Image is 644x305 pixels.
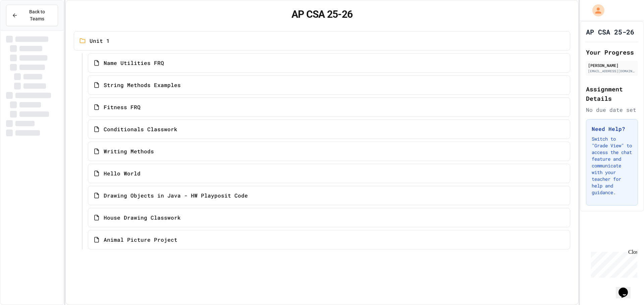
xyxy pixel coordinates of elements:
span: Fitness FRQ [104,103,141,111]
a: Hello World [88,164,570,183]
a: House Drawing Classwork [88,208,570,227]
span: String Methods Examples [104,81,181,89]
div: My Account [585,3,606,18]
span: Unit 1 [90,37,110,45]
a: Conditionals Classwork [88,120,570,139]
iframe: chat widget [588,249,637,278]
span: Name Utilities FRQ [104,59,164,67]
a: Fitness FRQ [88,97,570,117]
div: No due date set [586,106,638,114]
span: Hello World [104,169,141,177]
a: Drawing Objects in Java - HW Playposit Code [88,186,570,205]
span: Back to Teams [22,8,52,22]
h3: Need Help? [592,125,632,133]
div: Chat with us now!Close [3,3,46,43]
span: Animal Picture Project [104,236,177,244]
iframe: chat widget [616,278,637,298]
span: House Drawing Classwork [104,214,181,222]
span: Writing Methods [104,147,154,155]
a: Writing Methods [88,142,570,161]
a: String Methods Examples [88,75,570,95]
div: [EMAIL_ADDRESS][DOMAIN_NAME] [588,69,636,74]
span: Conditionals Classwork [104,125,177,133]
a: Animal Picture Project [88,230,570,249]
div: [PERSON_NAME] [588,62,636,68]
button: Back to Teams [6,5,58,26]
span: Drawing Objects in Java - HW Playposit Code [104,192,248,200]
h1: AP CSA 25-26 [586,27,634,36]
h2: Assignment Details [586,84,638,103]
p: Switch to "Grade View" to access the chat feature and communicate with your teacher for help and ... [592,136,632,196]
h1: AP CSA 25-26 [74,8,570,20]
h2: Your Progress [586,48,638,57]
a: Name Utilities FRQ [88,53,570,73]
